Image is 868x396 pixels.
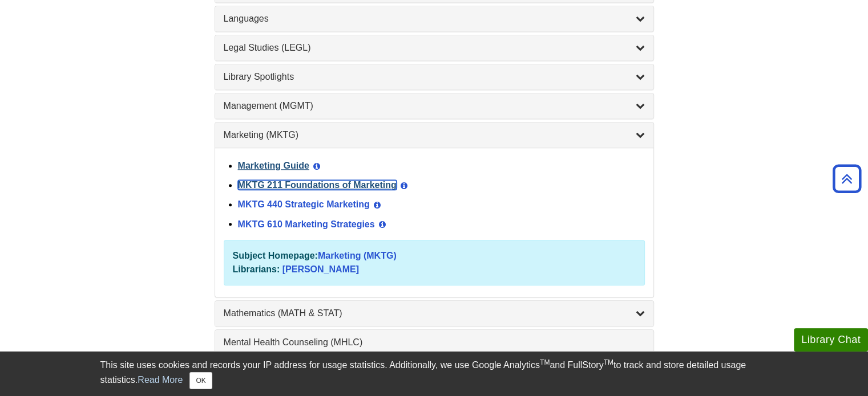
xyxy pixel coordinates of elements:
[794,328,868,352] button: Library Chat
[829,171,865,186] a: Back to Top
[224,12,645,26] a: Languages
[138,375,183,385] a: Read More
[282,264,359,274] a: [PERSON_NAME]
[238,199,370,209] a: MKTG 440 Strategic Marketing
[238,219,375,228] a: MKTG 610 Marketing Strategies
[238,161,309,170] a: Marketing Guide
[318,251,397,260] a: Marketing (MKTG)
[224,70,645,84] a: Library Spotlights
[540,358,550,366] sup: TM
[215,148,653,297] div: Marketing (MKTG)
[224,41,645,55] a: Legal Studies (LEGL)
[604,358,613,366] sup: TM
[238,180,397,190] a: MKTG 211 Foundations of Marketing
[233,251,318,260] strong: Subject Homepage:
[100,358,768,389] div: This site uses cookies and records your IP address for usage statistics. Additionally, we use Goo...
[233,264,280,274] strong: Librarians:
[224,336,645,349] a: Mental Health Counseling (MHLC)
[224,99,645,113] a: Management (MGMT)
[224,128,645,142] a: Marketing (MKTG)
[189,372,212,389] button: Close
[224,307,645,320] a: Mathematics (MATH & STAT)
